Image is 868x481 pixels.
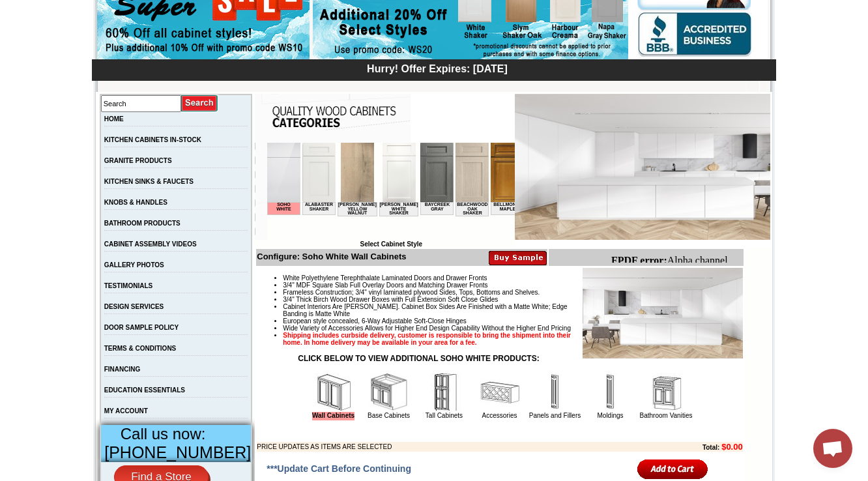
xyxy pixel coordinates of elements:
[529,412,581,419] a: Panels and Fillers
[104,199,167,206] a: KNOBS & HANDLES
[637,458,708,480] input: Add to Cart
[104,345,177,352] a: TERMS & CONDITIONS
[104,178,194,185] a: KITCHEN SINKS & FAUCETS
[283,296,498,303] span: 3/4" Thick Birch Wood Drawer Boxes with Full Extension Soft Close Glides
[721,442,743,452] b: $0.00
[368,412,410,419] a: Base Cabinets
[104,261,164,269] a: GALLERY PHOTOS
[312,412,354,420] a: Wall Cabinets
[5,5,132,40] body: Alpha channel not supported: images/W0936_cnc_2.1.jpg.png
[257,252,406,261] b: Configure: Soho White Wall Cabinets
[104,324,179,331] a: DOOR SAMPLE POLICY
[283,289,540,296] span: Frameless Construction; 3/4" vinyl laminated plywood Sides, Tops, Bottoms and Shelves.
[283,325,571,332] span: Wide Variety of Accessories Allows for Higher End Design Capability Without the Higher End Pricing
[104,303,164,310] a: DESIGN SERVICES
[104,241,197,248] a: CABINET ASSEMBLY VIDEOS
[104,366,141,373] a: FINANCING
[283,274,487,282] span: White Polyethylene Terephthalate Laminated Doors and Drawer Fronts
[583,268,743,358] img: Product Image
[5,5,61,16] b: FPDF error:
[283,303,567,317] span: Cabinet Interiors Are [PERSON_NAME]. Cabinet Box Sides Are Finished with a Matte White; Edge Band...
[813,429,852,468] div: Open chat
[267,143,515,241] iframe: Browser incompatible
[425,373,464,412] img: Tall Cabinets
[98,61,776,75] div: Hurry! Offer Expires: [DATE]
[591,373,630,412] img: Moldings
[283,317,466,325] span: European style concealed, 6-Way Adjustable Soft-Close Hinges
[104,407,148,415] a: MY ACCOUNT
[283,332,571,346] strong: Shipping includes curbside delivery, customer is responsible to bring the shipment into their hom...
[104,136,201,143] a: KITCHEN CABINETS IN-STOCK
[104,157,172,164] a: GRANITE PRODUCTS
[224,59,257,72] td: Bellmonte Maple
[257,442,631,452] td: PRICE UPDATES AS ITEMS ARE SELECTED
[369,373,409,412] img: Base Cabinets
[646,373,686,412] img: Bathroom Vanities
[267,463,411,474] span: ***Update Cart Before Continuing
[702,444,719,451] b: Total:
[360,241,422,248] b: Select Cabinet Style
[314,373,353,412] img: Wall Cabinets
[426,412,463,419] a: Tall Cabinets
[597,412,623,419] a: Moldings
[283,282,487,289] span: 3/4" MDF Square Slab Full Overlay Doors and Matching Drawer Fronts
[181,95,218,112] input: Submit
[480,373,519,412] img: Accessories
[121,425,206,443] span: Call us now:
[104,115,124,123] a: HOME
[482,412,517,419] a: Accessories
[104,220,181,227] a: BATHROOM PRODUCTS
[515,94,770,240] img: Soho White
[298,354,539,363] strong: CLICK BELOW TO VIEW ADDITIONAL SOHO WHITE PRODUCTS:
[536,373,575,412] img: Panels and Fillers
[104,386,185,394] a: EDUCATION ESSENTIALS
[104,282,152,289] a: TESTIMONIALS
[104,443,251,461] span: [PHONE_NUMBER]
[640,412,693,419] a: Bathroom Vanities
